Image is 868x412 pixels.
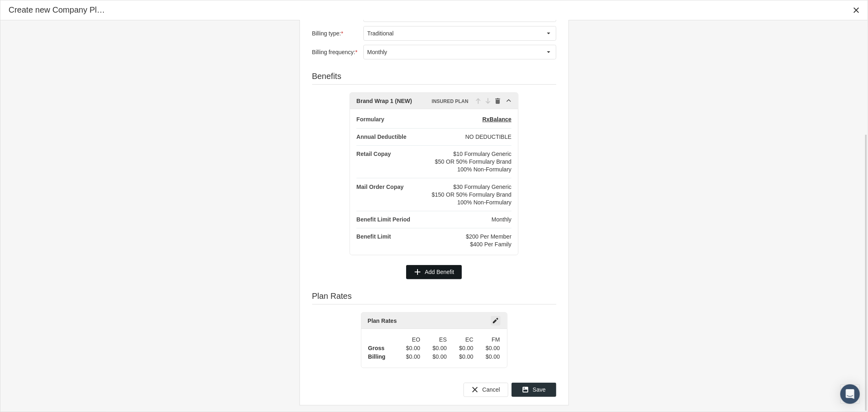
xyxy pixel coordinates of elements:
div: Open Intercom Messenger [840,384,860,404]
th: ES [421,335,447,344]
td: $0.00 [394,344,420,353]
span: Billing frequency: [312,49,356,55]
span: Benefits [312,72,341,81]
span: NO DEDUCTIBLE [465,134,512,140]
td: $0.00 [421,344,447,353]
div: Brand Wrap 1 (NEW) [356,93,432,110]
span: $50 OR 50% Formulary Brand [435,158,512,165]
div: trash [493,96,503,106]
span: Save [533,386,546,393]
span: $400 Per Family [470,241,512,248]
span: $150 OR 50% Formulary Brand [432,191,512,198]
div: Cancel [464,383,508,397]
td: $0.00 [421,353,447,361]
div: Select [542,45,556,59]
div: Add Benefit [406,265,462,279]
span: Insured Plan [432,99,473,104]
div: Benefit Limit [356,233,391,248]
div: Annual Deductible [356,133,407,141]
span: 100% Non-Formulary [457,199,512,206]
td: $0.00 [394,353,420,361]
div: Plan Rates [368,313,491,329]
div: Formulary [356,116,384,123]
td: Billing [368,353,394,361]
span: Add Benefit [425,269,454,275]
td: $0.00 [447,353,474,361]
span: 100% Non-Formulary [457,166,512,173]
span: $200 Per Member [466,233,512,240]
span: Monthly [492,216,512,223]
th: FM [474,335,500,344]
span: RxBalance [482,116,512,123]
div: Mail Order Copay [356,183,404,206]
span: Cancel [482,386,500,393]
td: Gross [368,344,394,353]
td: $0.00 [474,353,500,361]
div: Select [542,26,556,40]
div: Create new Company Plan... [9,4,108,15]
div: Save [512,383,556,397]
div: Retail Copay [356,150,391,173]
span: $10 Formulary Generic [453,151,512,157]
span: Billing type: [312,30,341,37]
div: edit [491,316,501,326]
span: Plan Rates [312,291,352,300]
td: $0.00 [474,344,500,353]
div: Close [849,3,864,18]
th: EO [394,335,420,344]
span: $30 Formulary Generic [453,184,512,190]
th: EC [447,335,474,344]
td: $0.00 [447,344,474,353]
div: Benefit Limit Period [356,216,410,224]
